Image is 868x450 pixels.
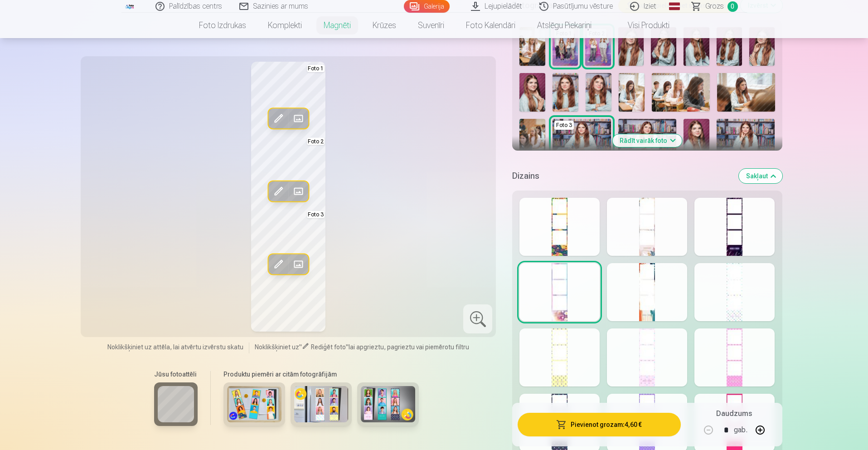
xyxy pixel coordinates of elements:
a: Suvenīri [407,13,455,38]
h5: Dizains [512,170,731,182]
span: Noklikšķiniet uz [255,343,299,351]
a: Atslēgu piekariņi [526,13,602,38]
span: lai apgrieztu, pagrieztu vai piemērotu filtru [349,343,469,351]
a: Visi produkti [602,13,680,38]
h6: Jūsu fotoattēli [154,370,198,379]
a: Komplekti [257,13,313,38]
div: gab. [734,419,747,441]
a: Foto kalendāri [455,13,526,38]
button: Rādīt vairāk foto [612,134,682,147]
span: Rediģēt foto [311,343,346,351]
img: /fa1 [125,4,135,9]
span: " [346,343,349,351]
a: Foto izdrukas [188,13,257,38]
h6: Produktu piemēri ar citām fotogrāfijām [220,370,422,379]
div: Foto 3 [554,121,574,130]
a: Krūzes [362,13,407,38]
button: Sakļaut [739,169,782,183]
h5: Daudzums [716,408,752,419]
span: " [299,343,302,351]
a: Magnēti [313,13,362,38]
span: 0 [727,1,738,12]
button: Pievienot grozam:4,60 € [518,413,680,436]
span: Noklikšķiniet uz attēla, lai atvērtu izvērstu skatu [107,342,243,352]
span: Grozs [705,1,724,12]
